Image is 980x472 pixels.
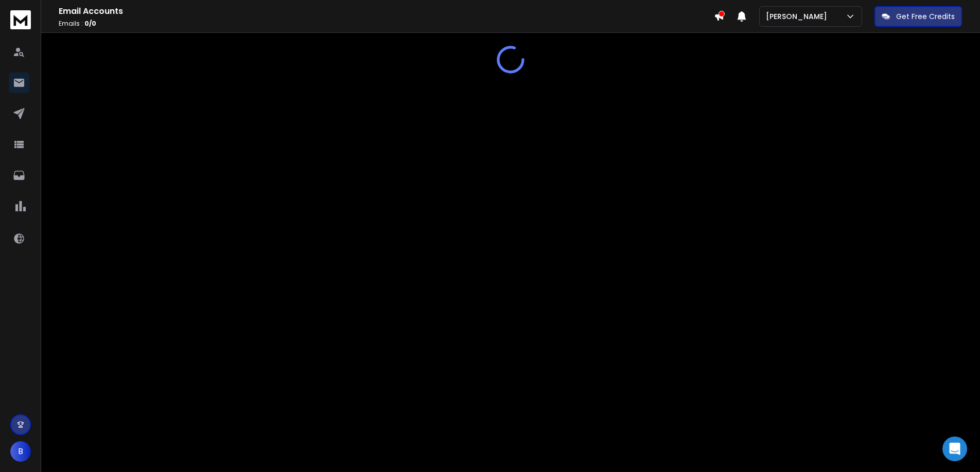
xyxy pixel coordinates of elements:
button: B [10,441,31,462]
button: Get Free Credits [874,6,962,27]
span: 0 / 0 [84,19,96,28]
h1: Email Accounts [59,5,714,17]
p: Emails : [59,20,714,28]
p: [PERSON_NAME] [766,11,831,22]
p: Get Free Credits [896,11,955,22]
img: logo [10,10,31,29]
div: Open Intercom Messenger [942,437,967,461]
